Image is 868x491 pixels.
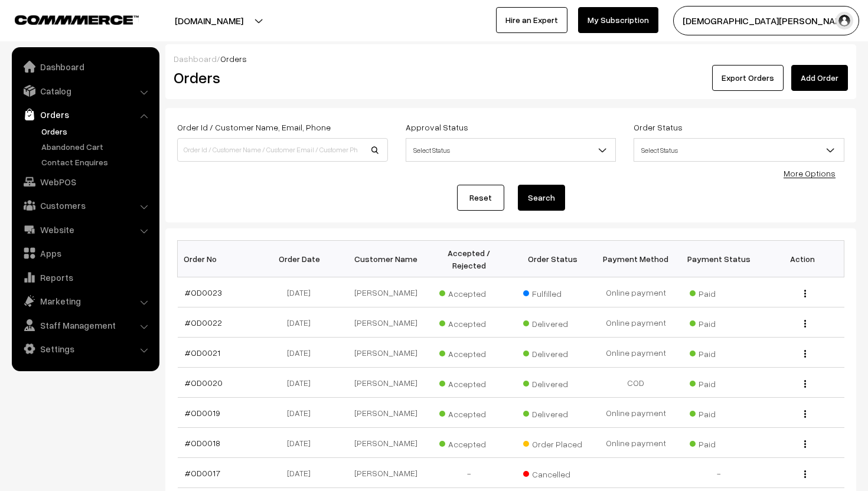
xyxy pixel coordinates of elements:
td: [PERSON_NAME] [344,368,428,398]
a: Abandoned Cart [38,140,155,153]
span: Paid [690,315,749,330]
a: #OD0018 [185,438,220,448]
a: More Options [784,168,836,178]
a: Dashboard [174,54,217,64]
td: Online payment [594,277,677,307]
a: Settings [15,338,155,359]
td: Online payment [594,338,677,368]
span: Select Status [406,140,616,161]
a: My Subscription [578,7,658,33]
img: Menu [804,320,806,328]
a: WebPOS [15,171,155,192]
a: #OD0019 [185,408,220,418]
th: Order Date [261,241,344,277]
div: / [174,53,848,65]
span: Accepted [439,284,498,300]
button: Search [518,185,565,211]
a: #OD0020 [185,378,223,388]
span: Fulfilled [523,284,582,300]
td: [DATE] [261,307,344,338]
a: #OD0021 [185,348,220,358]
td: [DATE] [261,428,344,458]
a: #OD0022 [185,317,222,328]
a: Apps [15,243,155,264]
a: Orders [15,104,155,125]
th: Accepted / Rejected [428,241,511,277]
img: COMMMERCE [15,15,139,24]
button: [DOMAIN_NAME] [133,6,285,35]
span: Paid [690,345,749,360]
a: Contact Enquires [38,156,155,168]
td: [DATE] [261,277,344,307]
span: Delivered [523,315,582,330]
th: Order Status [511,241,594,277]
a: Customers [15,195,155,216]
span: Paid [690,284,749,300]
a: Orders [38,125,155,138]
a: #OD0017 [185,468,220,478]
a: Catalog [15,80,155,102]
span: Select Status [634,140,844,161]
span: Orders [220,54,247,64]
span: Accepted [439,315,498,330]
td: [DATE] [261,338,344,368]
span: Accepted [439,405,498,420]
th: Action [761,241,844,277]
th: Order No [178,241,261,277]
td: [PERSON_NAME] [344,458,428,488]
img: Menu [804,350,806,358]
h2: Orders [174,68,387,87]
span: Paid [690,405,749,420]
button: [DEMOGRAPHIC_DATA][PERSON_NAME] [673,6,859,35]
a: Reset [457,185,504,211]
button: Export Orders [712,65,784,91]
img: Menu [804,440,806,448]
td: [DATE] [261,368,344,398]
a: Staff Management [15,315,155,336]
img: Menu [804,290,806,297]
th: Payment Method [594,241,677,277]
td: [PERSON_NAME] [344,398,428,428]
td: [DATE] [261,458,344,488]
a: Marketing [15,290,155,312]
td: Online payment [594,398,677,428]
span: Select Status [634,138,844,162]
img: Menu [804,470,806,478]
a: Hire an Expert [496,7,567,33]
label: Approval Status [406,121,468,133]
span: Delivered [523,405,582,420]
td: Online payment [594,428,677,458]
span: Paid [690,375,749,390]
a: #OD0023 [185,287,222,297]
th: Payment Status [677,241,761,277]
td: - [677,458,761,488]
span: Cancelled [523,465,582,480]
td: COD [594,368,677,398]
span: Accepted [439,375,498,390]
td: [DATE] [261,398,344,428]
td: [PERSON_NAME] [344,428,428,458]
a: Dashboard [15,56,155,77]
span: Order Placed [523,435,582,450]
td: Online payment [594,307,677,338]
input: Order Id / Customer Name / Customer Email / Customer Phone [177,138,388,162]
a: Add Order [791,65,848,91]
span: Paid [690,435,749,450]
span: Accepted [439,345,498,360]
img: Menu [804,380,806,388]
img: user [836,12,853,30]
label: Order Status [634,121,683,133]
td: [PERSON_NAME] [344,277,428,307]
span: Delivered [523,345,582,360]
span: Delivered [523,375,582,390]
span: Select Status [406,138,616,162]
a: Reports [15,267,155,288]
th: Customer Name [344,241,428,277]
td: [PERSON_NAME] [344,338,428,368]
td: - [428,458,511,488]
a: Website [15,219,155,240]
a: COMMMERCE [15,12,118,26]
span: Accepted [439,435,498,450]
img: Menu [804,410,806,418]
label: Order Id / Customer Name, Email, Phone [177,121,331,133]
